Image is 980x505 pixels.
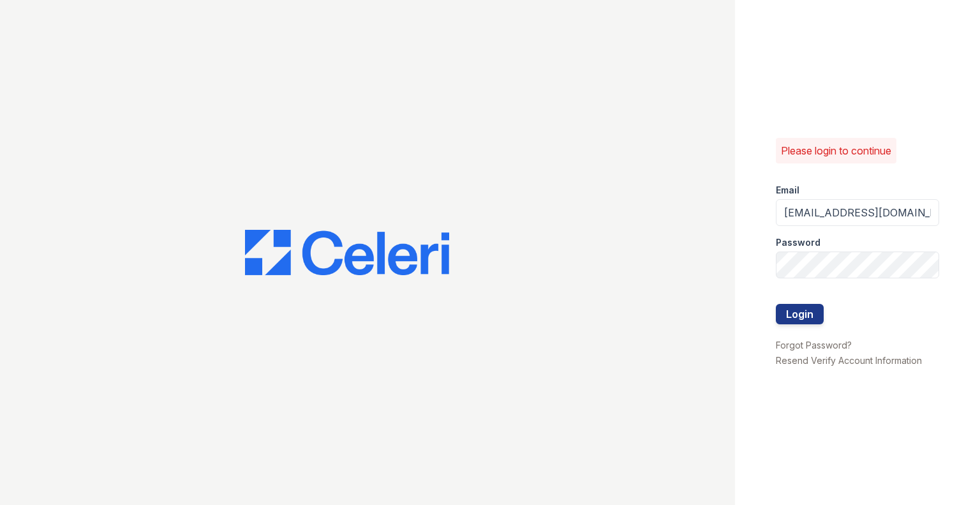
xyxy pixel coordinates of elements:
[781,143,891,158] p: Please login to continue
[776,236,820,249] label: Password
[776,355,922,366] a: Resend Verify Account Information
[776,304,824,324] button: Login
[776,340,852,350] a: Forgot Password?
[245,230,449,276] img: CE_Logo_Blue-a8612792a0a2168367f1c8372b55b34899dd931a85d93a1a3d3e32e68fde9ad4.png
[776,184,799,197] label: Email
